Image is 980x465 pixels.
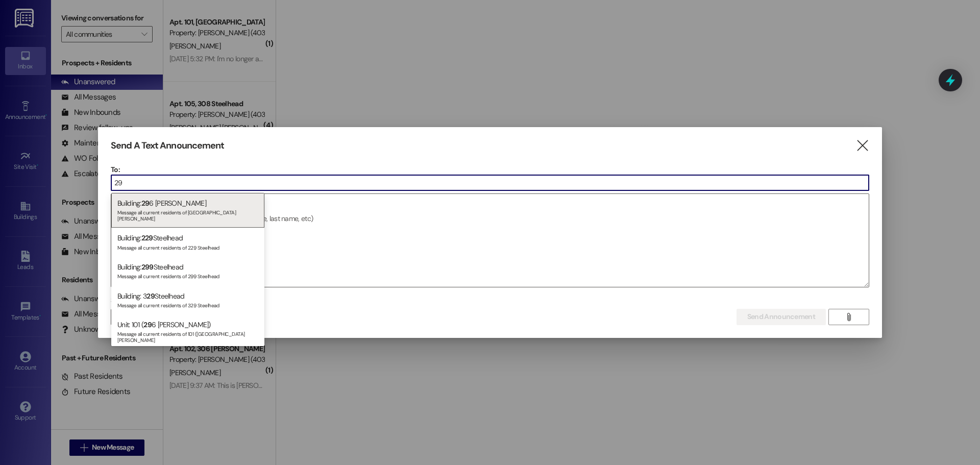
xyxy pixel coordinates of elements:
[117,300,258,309] div: Message all current residents of 329 Steelhead
[111,228,264,257] div: Building: Steelhead
[141,262,154,272] span: 299
[111,164,869,175] p: To:
[111,314,264,349] div: Unit: 101 ( 6 [PERSON_NAME])
[747,311,815,322] span: Send Announcement
[143,320,152,329] span: 29
[141,233,153,242] span: 229
[111,193,264,228] div: Building: 6 [PERSON_NAME]
[845,313,852,321] i: 
[117,329,258,343] div: Message all current residents of 101 ([GEOGRAPHIC_DATA][PERSON_NAME]
[111,257,264,286] div: Building: Steelhead
[117,271,258,280] div: Message all current residents of 299 Steelhead
[117,207,258,222] div: Message all current residents of [GEOGRAPHIC_DATA][PERSON_NAME]
[111,286,264,315] div: Building: 3 Steelhead
[146,291,155,301] span: 29
[111,140,224,152] h3: Send A Text Announcement
[111,175,869,190] input: Type to select the units, buildings, or communities you want to message. (e.g. 'Unit 1A', 'Buildi...
[141,199,150,208] span: 29
[737,309,826,325] button: Send Announcement
[855,140,869,151] i: 
[111,292,230,308] label: Select announcement type (optional)
[117,242,258,251] div: Message all current residents of 229 Steelhead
